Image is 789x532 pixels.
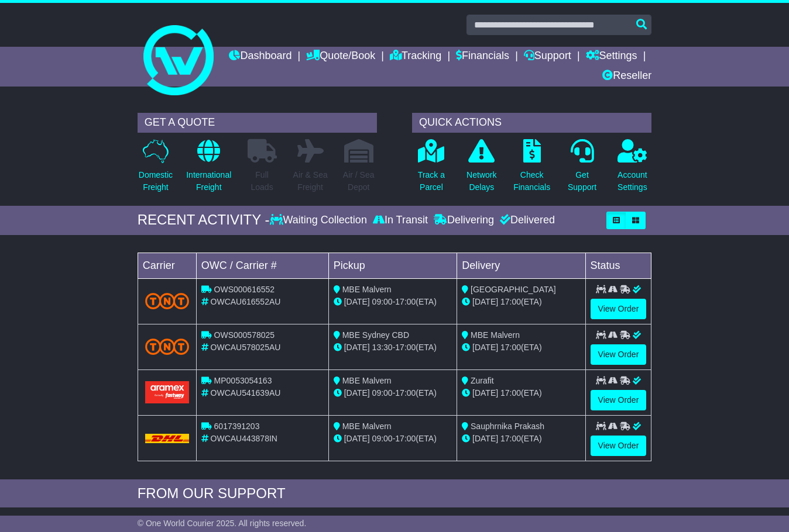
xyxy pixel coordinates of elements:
div: Delivering [431,214,497,227]
span: Sauphrnika Prakash [471,422,544,431]
img: TNT_Domestic.png [145,293,189,309]
span: [DATE] [472,388,498,398]
p: Air & Sea Freight [293,169,328,194]
span: MBE Malvern [342,376,392,385]
span: MBE Malvern [342,422,392,431]
span: OWCAU616552AU [211,297,281,306]
span: 17:00 [395,297,416,306]
img: Aramex.png [145,381,189,403]
span: 09:00 [372,388,393,398]
a: View Order [591,390,647,410]
span: MBE Sydney CBD [342,330,409,340]
span: [DATE] [472,297,498,306]
p: Get Support [568,169,596,194]
span: OWCAU443878IN [211,434,277,443]
span: [DATE] [472,434,498,443]
div: (ETA) [462,387,580,399]
span: 17:00 [395,343,416,352]
div: In Transit [370,214,431,227]
td: Delivery [457,253,585,278]
a: NetworkDelays [466,139,497,200]
a: Financials [456,47,509,67]
a: Reseller [602,67,651,87]
span: OWCAU541639AU [211,388,281,398]
span: [DATE] [472,343,498,352]
div: QUICK ACTIONS [412,113,651,133]
a: CheckFinancials [513,139,551,200]
a: View Order [591,299,647,319]
div: FROM OUR SUPPORT [138,485,652,502]
div: GET A QUOTE [138,113,377,133]
span: 17:00 [500,388,521,398]
span: [DATE] [344,297,370,306]
p: Air / Sea Depot [343,169,375,194]
a: AccountSettings [617,139,648,200]
span: 17:00 [500,343,521,352]
a: Dashboard [229,47,291,67]
span: 13:30 [372,343,393,352]
span: [GEOGRAPHIC_DATA] [471,285,556,294]
div: (ETA) [462,341,580,354]
div: - (ETA) [334,387,452,399]
a: View Order [591,436,647,456]
a: Support [524,47,571,67]
a: Settings [586,47,637,67]
p: Account Settings [618,169,647,194]
td: Pickup [328,253,457,278]
span: 6017391203 [214,422,260,431]
span: MBE Malvern [342,285,392,294]
div: Delivered [497,214,555,227]
a: Quote/Book [306,47,375,67]
img: DHL.png [145,434,189,443]
a: Track aParcel [417,139,445,200]
span: MBE Malvern [471,330,520,340]
p: Check Financials [513,169,550,194]
div: (ETA) [462,433,580,445]
p: Full Loads [248,169,277,194]
span: [DATE] [344,343,370,352]
a: DomesticFreight [138,139,173,200]
td: Carrier [138,253,196,278]
span: 17:00 [395,434,416,443]
a: Tracking [390,47,441,67]
span: 09:00 [372,297,393,306]
div: - (ETA) [334,296,452,308]
div: RECENT ACTIVITY - [138,212,270,229]
a: View Order [591,344,647,365]
p: Domestic Freight [139,169,173,194]
span: [DATE] [344,434,370,443]
p: Network Delays [466,169,496,194]
div: - (ETA) [334,341,452,354]
a: InternationalFreight [186,139,232,200]
td: OWC / Carrier # [196,253,328,278]
span: [DATE] [344,388,370,398]
span: 17:00 [395,388,416,398]
span: MP0053054163 [214,376,272,385]
td: Status [585,253,651,278]
span: Zurafit [471,376,494,385]
div: Waiting Collection [270,214,370,227]
div: (ETA) [462,296,580,308]
span: OWS000578025 [214,330,275,340]
span: 17:00 [500,434,521,443]
span: OWCAU578025AU [211,343,281,352]
p: Track a Parcel [418,169,445,194]
span: © One World Courier 2025. All rights reserved. [138,519,307,528]
img: TNT_Domestic.png [145,338,189,354]
p: International Freight [186,169,231,194]
span: 09:00 [372,434,393,443]
span: 17:00 [500,297,521,306]
div: - (ETA) [334,433,452,445]
a: GetSupport [567,139,597,200]
span: OWS000616552 [214,285,275,294]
